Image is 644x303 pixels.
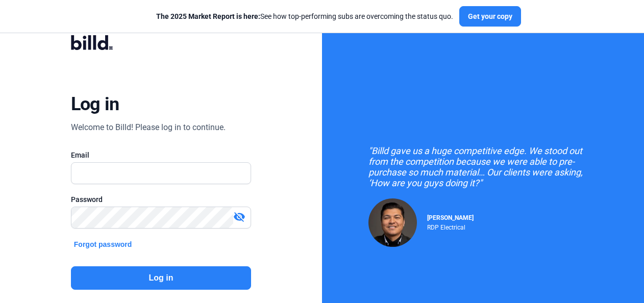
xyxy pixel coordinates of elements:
[71,121,226,134] div: Welcome to Billd! Please log in to continue.
[71,239,135,250] button: Forgot password
[368,198,417,247] img: Raul Pacheco
[427,214,474,221] span: [PERSON_NAME]
[71,150,251,160] div: Email
[71,266,251,290] button: Log in
[156,12,260,20] span: The 2025 Market Report is here:
[233,211,245,223] mat-icon: visibility_off
[156,11,453,21] div: See how top-performing subs are overcoming the status quo.
[427,221,474,231] div: RDP Electrical
[368,145,598,188] div: "Billd gave us a huge competitive edge. We stood out from the competition because we were able to...
[71,194,251,205] div: Password
[459,6,521,27] button: Get your copy
[71,93,119,115] div: Log in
